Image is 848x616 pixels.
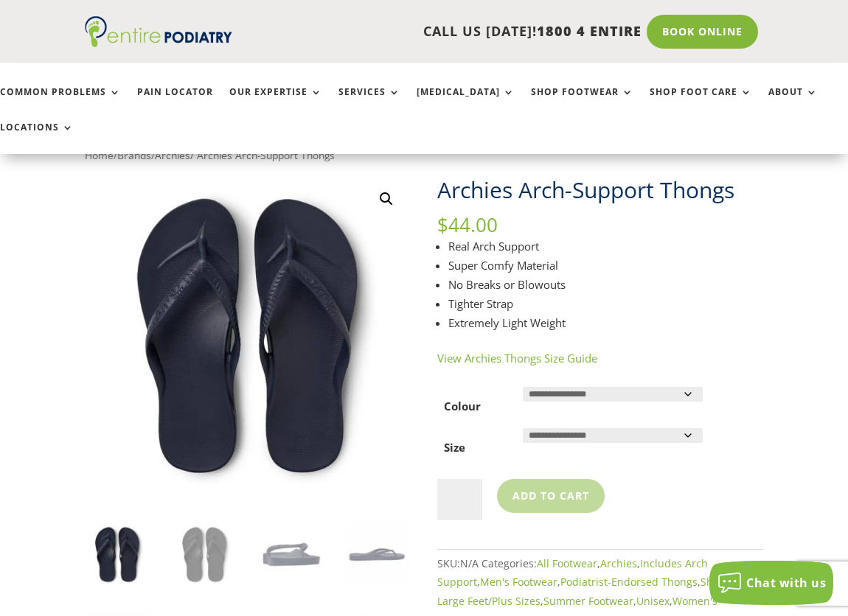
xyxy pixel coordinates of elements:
img: logo (1) [85,16,232,47]
a: Summer Footwear [543,594,633,608]
a: All Footwear [537,556,597,570]
li: No Breaks or Blowouts [448,275,763,294]
img: pair of archies navy arch support thongs upright view [85,522,150,587]
span: 1800 4 ENTIRE [537,22,642,40]
a: Men's Footwear [480,575,557,589]
a: Unisex [636,594,670,608]
a: Shoes For Large Feet/Plus Sizes [437,575,748,608]
a: Shop Footwear [531,87,633,119]
a: Podiatrist-Endorsed Thongs [560,575,698,589]
img: Archies thongs - black pair view from above [172,522,237,587]
button: Add to cart [497,479,605,513]
a: Pain Locator [137,87,213,119]
a: Brands [117,148,151,162]
a: Services [338,87,400,119]
a: Archies [600,556,637,570]
label: Colour [444,399,481,413]
img: Navy Arch Support Thongs Archies Side View [345,522,410,587]
li: Real Arch Support [448,237,763,256]
a: Home [85,148,114,162]
a: About [768,87,818,119]
a: Archies [155,148,190,162]
button: Chat with us [709,561,833,605]
span: $ [437,211,448,238]
nav: Breadcrumb [85,146,763,165]
a: Shop Foot Care [650,87,752,119]
p: CALL US [DATE]! [234,22,642,41]
a: View full-screen image gallery [373,186,400,212]
a: Book Online [647,15,758,49]
li: Extremely Light Weight [448,313,763,332]
a: View Archies Thongs Size Guide [437,351,597,365]
h1: Archies Arch-Support Thongs [437,175,763,216]
span: Chat with us [746,575,826,591]
span: N/A [460,556,479,570]
input: Product quantity [437,479,482,520]
span: SKU: [437,556,479,570]
a: [MEDICAL_DATA] [417,87,515,119]
a: Our Expertise [229,87,322,119]
a: Entire Podiatry [85,35,232,50]
bdi: 44.00 [437,211,498,238]
li: Super Comfy Material [448,256,763,275]
li: Tighter Strap [448,294,763,313]
img: Navy Arch Support Thongs Archies Front View [259,522,324,587]
label: Size [444,440,465,455]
